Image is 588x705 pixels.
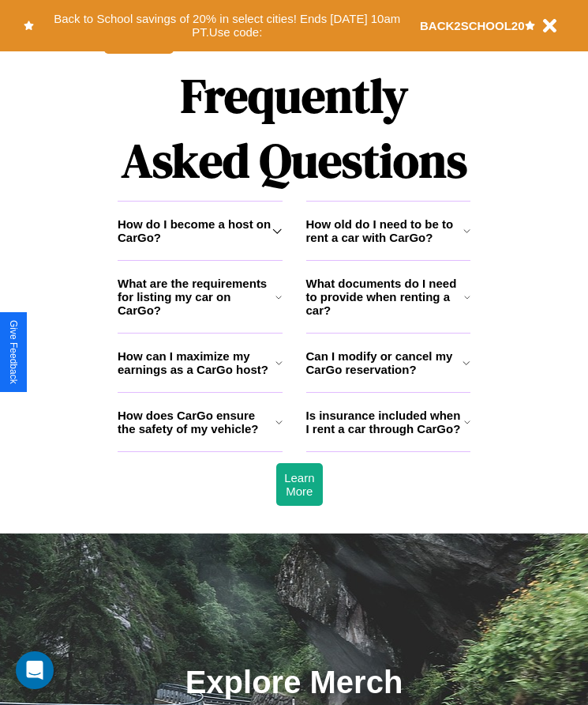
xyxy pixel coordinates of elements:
[306,217,463,244] h3: How old do I need to be to rent a car with CarGo?
[16,651,54,689] div: Open Intercom Messenger
[306,349,463,376] h3: Can I modify or cancel my CarGo reservation?
[306,277,465,317] h3: What documents do I need to provide when renting a car?
[118,217,272,244] h3: How do I become a host on CarGo?
[118,349,275,376] h3: How can I maximize my earnings as a CarGo host?
[306,409,464,435] h3: Is insurance included when I rent a car through CarGo?
[420,19,525,32] b: BACK2SCHOOL20
[118,277,275,317] h3: What are the requirements for listing my car on CarGo?
[118,55,470,201] h1: Frequently Asked Questions
[34,8,420,43] button: Back to School savings of 20% in select cities! Ends [DATE] 10am PT.Use code:
[118,409,275,435] h3: How does CarGo ensure the safety of my vehicle?
[276,463,322,506] button: Learn More
[8,320,19,384] div: Give Feedback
